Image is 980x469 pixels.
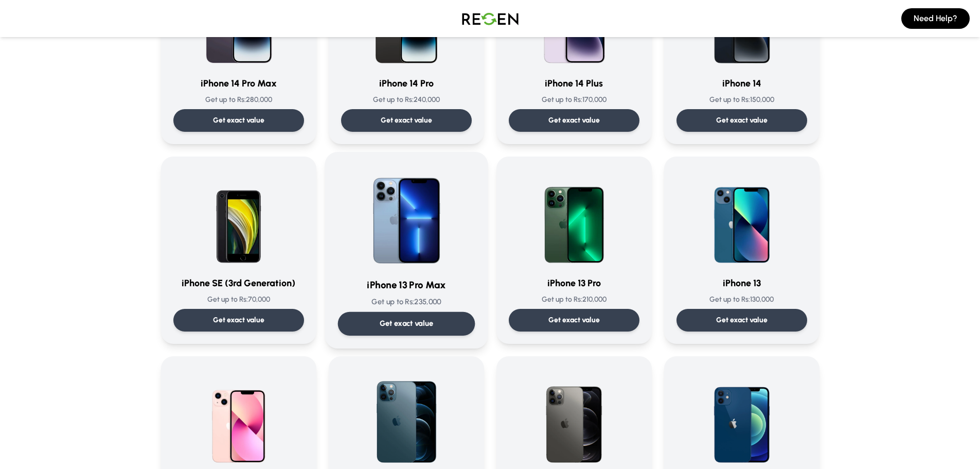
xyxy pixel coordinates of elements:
img: iPhone 13 Pro Max [354,165,458,269]
p: Get exact value [213,115,264,126]
img: iPhone 12 [692,369,791,467]
p: Get up to Rs: 280,000 [173,95,304,105]
p: Get up to Rs: 240,000 [341,95,472,105]
p: Get exact value [379,318,433,329]
img: iPhone 13 Pro [525,169,623,268]
p: Get up to Rs: 235,000 [337,297,475,307]
h3: iPhone SE (3rd Generation) [173,276,304,290]
h3: iPhone 13 Pro [509,276,639,290]
h3: iPhone 14 Pro [341,76,472,91]
button: Need Help? [901,8,970,29]
p: Get exact value [716,315,768,325]
img: iPhone 13 Mini [189,369,288,467]
h3: iPhone 14 Plus [509,76,639,91]
p: Get exact value [548,315,600,325]
h3: iPhone 14 [676,76,807,91]
img: iPhone 12 Pro [525,369,623,467]
img: iPhone 13 [692,169,791,268]
p: Get up to Rs: 70,000 [173,294,304,305]
img: Logo [454,4,526,33]
p: Get up to Rs: 210,000 [509,294,639,305]
p: Get exact value [213,315,264,325]
h3: iPhone 14 Pro Max [173,76,304,91]
img: iPhone SE (3rd Generation) [189,169,288,268]
p: Get exact value [381,115,432,126]
p: Get up to Rs: 130,000 [676,294,807,305]
h3: iPhone 13 Pro Max [337,277,475,292]
p: Get exact value [548,115,600,126]
h3: iPhone 13 [676,276,807,290]
p: Get up to Rs: 150,000 [676,95,807,105]
p: Get up to Rs: 170,000 [509,95,639,105]
p: Get exact value [716,115,768,126]
img: iPhone 12 Pro Max [357,369,456,467]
